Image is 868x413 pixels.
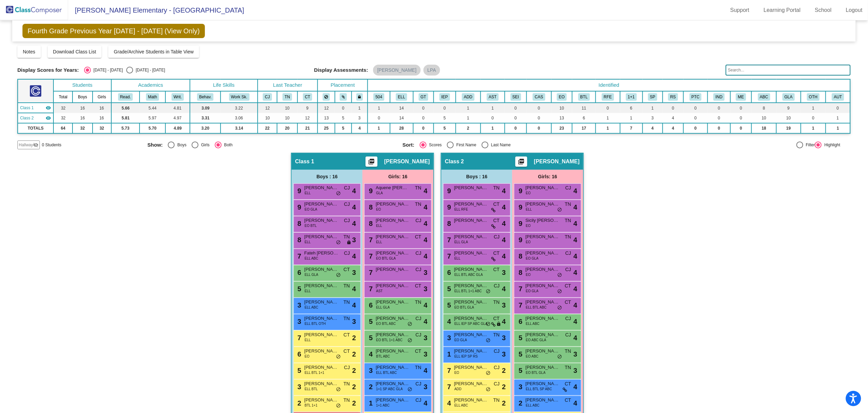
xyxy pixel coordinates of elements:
button: PTC [690,93,702,101]
span: Aquene [PERSON_NAME] [376,184,410,191]
td: 0 [505,103,527,113]
td: 0 [596,103,620,113]
td: 13 [551,113,573,123]
td: 6 [572,113,596,123]
td: 16 [93,113,111,123]
mat-chip: [PERSON_NAME] [373,65,420,76]
span: 7 [446,236,451,244]
td: 3.06 [221,113,257,123]
span: Sicily [PERSON_NAME] [526,217,560,224]
td: 3.22 [221,103,257,113]
span: Class 1 [295,158,314,165]
mat-chip: LPA [423,65,440,76]
td: 0 [527,113,551,123]
button: CJ [263,93,272,101]
td: 0 [684,123,708,133]
span: CJ [344,217,350,224]
td: Tiffany Gibbons - No Class Name [18,103,53,113]
span: 0 Students [42,142,61,148]
button: 504 [373,93,384,101]
td: 0 [505,113,527,123]
span: ELL [376,223,382,228]
span: EO BTL [305,223,317,228]
button: GT [419,93,428,101]
button: 1+1 [626,93,637,101]
th: Boys [73,91,92,103]
span: EO [526,223,531,228]
td: 10 [277,103,298,113]
td: Kim Zizzo - No Class Name [18,113,53,123]
td: 1 [481,123,505,133]
th: Autisic [826,91,850,103]
span: [PERSON_NAME] [304,217,338,224]
td: 1 [456,113,481,123]
td: 1 [643,103,663,113]
span: 4 [502,202,506,212]
span: Fourth Grade Previous Year [DATE] - [DATE] (View Only) [22,24,205,38]
td: 5.73 [111,123,140,133]
span: [PERSON_NAME] [454,201,488,208]
td: 5.66 [111,103,140,113]
span: Hallway [19,142,33,148]
span: EO [376,207,381,212]
td: 4.89 [165,123,190,133]
span: 8 [367,203,373,211]
td: 25 [318,123,335,133]
td: 0 [335,103,352,113]
td: 4.81 [165,103,190,113]
button: RS [668,93,678,101]
span: CT [493,201,500,208]
span: do_not_disturb_alt [557,207,562,213]
span: CJ [416,217,421,224]
span: [PERSON_NAME] Elementary - [GEOGRAPHIC_DATA] [68,5,244,16]
span: CJ [344,201,350,208]
td: 12 [258,103,277,113]
div: Girls: 16 [363,170,433,183]
td: 1 [826,113,850,123]
span: Download Class List [53,49,96,54]
td: 10 [258,113,277,123]
th: Life Skills [190,79,258,91]
th: Resource Services [663,91,684,103]
button: Math [146,93,159,101]
td: 13 [318,113,335,123]
td: 14 [390,103,413,113]
td: 16 [73,113,92,123]
span: 9 [296,187,301,195]
span: TN [565,201,571,208]
td: 0 [730,113,752,123]
td: 18 [752,123,776,133]
span: 9 [296,203,301,211]
td: 19 [776,123,801,133]
td: 32 [93,123,111,133]
td: 16 [73,103,92,113]
td: 32 [53,103,73,113]
td: 14 [390,113,413,123]
td: 3.31 [190,113,221,123]
div: [DATE] - [DATE] [91,67,123,73]
th: Indian Education [708,91,730,103]
button: TN [283,93,292,101]
th: Keep away students [318,91,335,103]
span: CJ [344,184,350,192]
td: 21 [298,123,318,133]
td: 3 [643,113,663,123]
button: Read. [118,93,133,101]
th: Speech Services [643,91,663,103]
div: Boys : 16 [441,170,512,183]
span: 4 [352,202,356,212]
span: TN [493,184,500,192]
span: 9 [446,203,451,211]
span: TN [565,233,571,241]
span: Class 2 [445,158,464,165]
a: Logout [840,5,868,16]
span: 8 [296,236,301,244]
span: TN [415,201,421,208]
td: 0 [434,103,456,113]
td: 1 [801,123,826,133]
td: 0 [368,113,390,123]
td: 32 [73,123,92,133]
td: 0 [413,103,434,113]
span: GLA [376,191,383,196]
td: 0 [801,113,826,123]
